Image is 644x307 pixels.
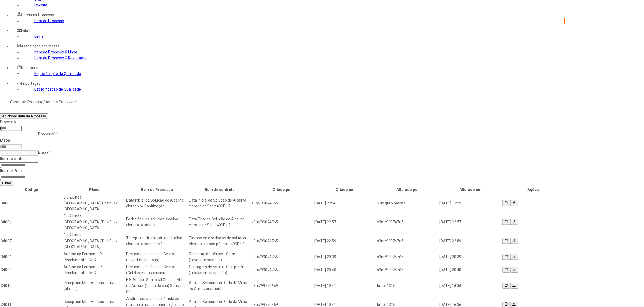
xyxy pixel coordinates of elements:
[314,186,376,193] th: Criado em
[34,3,47,7] a: Receita
[34,87,81,91] a: Especificação de Qualidade
[2,114,46,118] span: Adicionar Item de Processo
[75,100,76,104] nz-breadcrumb-separator: /
[38,132,54,136] nz-select-placeholder: Processo
[1,251,63,263] td: 34008
[189,264,251,276] td: Contagem de células-Cels por /ml (células em suspesão)
[21,44,59,48] span: Associação em massa
[34,19,64,23] a: Item de Processo
[21,66,38,70] span: Relatórios
[189,251,251,263] td: Recuento de células - Cél/ml (Levadura pastosa)
[439,251,502,263] td: [DATE] 20:39
[251,186,314,193] th: Criado por
[251,264,314,276] td: s3m/99074765
[314,213,376,231] td: [DATE] 22:57
[126,232,188,250] td: Tiempo de circulación de alcalina clorada p/ sanitización
[439,277,502,295] td: [DATE] 16:36
[63,277,125,295] td: Recepción MP - Análisis semanales (almac.)
[1,277,63,295] td: 34010
[126,264,188,276] td: Recuento de células - Cél/ml (Células en suspensión)
[377,277,439,295] td: brhbs1315
[251,277,314,295] td: s3m/99770869
[63,194,125,212] td: E.6.2.Línea [GEOGRAPHIC_DATA]/Dosif Lev - [GEOGRAPHIC_DATA]
[251,251,314,263] td: s3m/99074765
[45,100,75,104] a: Item de Processo
[1,264,63,276] td: 34009
[1,213,63,231] td: 34006
[34,71,81,76] a: Especificação de Qualidade
[21,28,30,33] span: Fabril
[377,251,439,263] td: s3m/99074765
[10,100,43,104] a: Gerenciar Processo
[314,232,376,250] td: [DATE] 22:59
[63,251,125,263] td: Análise do Fermento R-Recebimento - MIC
[377,232,439,250] td: s3m/99074765
[63,232,125,250] td: E.6.2.Línea [GEOGRAPHIC_DATA]/Dosif Lev - [GEOGRAPHIC_DATA]
[189,213,251,231] td: Data Final da Solução de Alcalino clorado p/ Sanit 499E6.2
[251,213,314,231] td: s3m/99074765
[34,56,87,60] a: Item de Processo X Resultante
[189,232,251,250] td: Tiempo de circulación de solución alcalina clorada p/ sanit. 499E6.2
[126,213,188,231] td: Fecha final de solución alcalina clorada p/ sanitiz.
[314,251,376,263] td: [DATE] 20:39
[377,186,439,193] th: Alterado por
[126,186,188,193] th: Item de Processo
[439,232,502,250] td: [DATE] 22:59
[314,264,376,276] td: [DATE] 20:40
[377,194,439,212] td: s3m/julio.batista
[1,232,63,250] td: 34007
[34,34,44,39] a: Linha
[377,213,439,231] td: s3m/99074765
[43,100,45,104] nz-breadcrumb-separator: /
[1,186,63,193] th: Código
[439,264,502,276] td: [DATE] 20:40
[126,251,188,263] td: Recuento de células - Cél/ml (Levadura pastosa)
[439,194,502,212] td: [DATE] 13:59
[502,186,564,193] th: Ações
[21,13,54,17] span: Gerenciar Processo
[63,186,125,193] th: Plano
[189,277,251,295] td: Análise Sensorial do Grits de Milho no Armazenamento
[1,194,63,212] td: 34005
[63,213,125,231] td: E.6.2.Línea [GEOGRAPHIC_DATA]/Dosif Lev - [GEOGRAPHIC_DATA]
[439,186,502,193] th: Alterado em
[34,50,77,54] a: Item de Processo X Linha
[126,277,188,295] td: NA-Análise Sensorial Grits de Milho no Armaz. (tesde de chá) Semana 02
[189,194,251,212] td: Data Inicial da Solução de Alcalino clorado p/ Sanit 499E6.2
[2,181,11,185] span: Filtrar
[377,264,439,276] td: s3m/99074765
[439,213,502,231] td: [DATE] 22:57
[189,186,251,193] th: Item de controle
[251,194,314,212] td: s3m/99074765
[21,81,41,86] span: Importação
[38,150,48,155] nz-select-placeholder: Etapa
[251,232,314,250] td: s3m/99074765
[314,194,376,212] td: [DATE] 22:56
[314,277,376,295] td: [DATE] 10:41
[126,194,188,212] td: Data Inicial da Solução de Alcalino clorado p/ Sanitização
[63,264,125,276] td: Análise do Fermento R-Recebimento - MIC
